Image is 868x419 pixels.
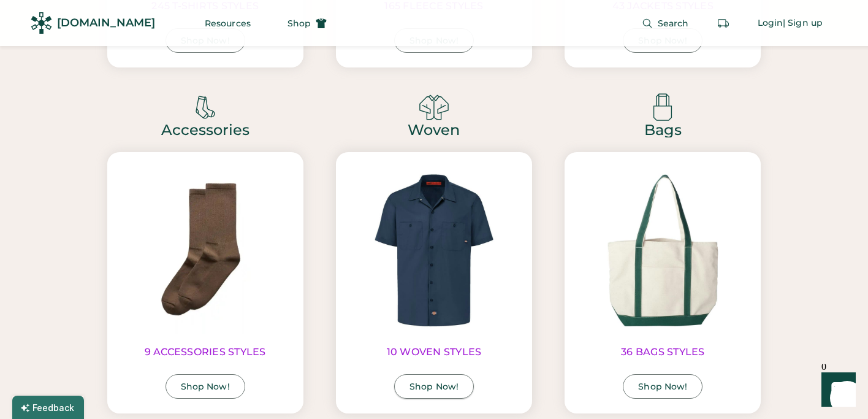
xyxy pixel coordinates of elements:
span: Shop [287,19,311,28]
a: Shop Now! [394,374,474,399]
div: Login [758,17,783,29]
img: Rendered Logo - Screens [31,12,52,34]
a: Shop Now! [166,374,245,399]
a: Woven [408,123,460,137]
div: 10 WOVEN STYLES [383,341,485,363]
div: | Sign up [783,17,823,29]
a: Shop Now! [623,374,702,399]
img: Icon [647,92,678,123]
iframe: Front Chat [810,364,862,417]
a: Accessories [161,123,249,137]
button: Resources [190,11,265,36]
div: Shop Now! [409,382,459,391]
button: Search [627,11,704,36]
div: 9 ACCESSORIES STYLES [141,341,270,363]
span: Search [658,19,689,28]
button: Shop [273,11,341,36]
img: Icon [419,92,449,123]
div: Shop Now! [181,382,230,391]
div: 36 BAGS STYLES [617,341,709,363]
img: Icon [190,92,221,123]
div: [DOMAIN_NAME] [57,15,155,31]
a: Bags [644,123,682,137]
div: Shop Now! [638,382,687,391]
button: Retrieve an order [711,11,736,36]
